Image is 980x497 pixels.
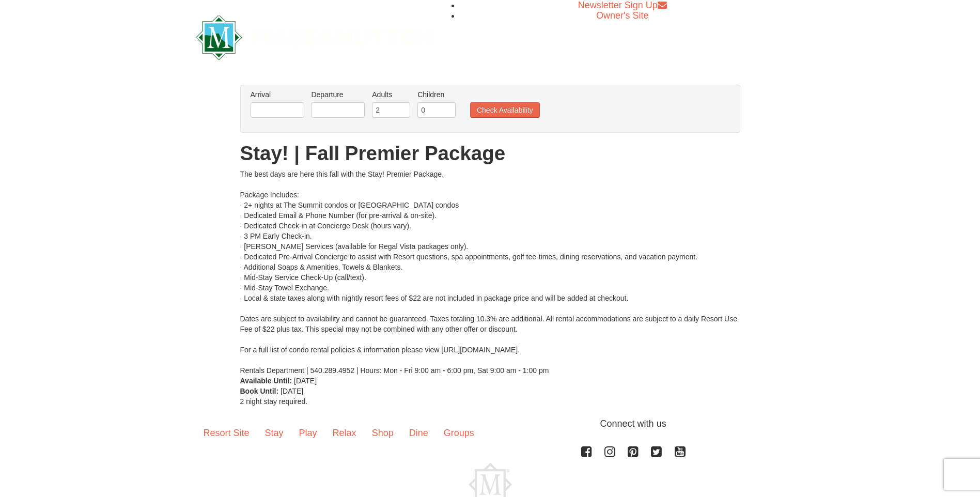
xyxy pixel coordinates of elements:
a: Stay [257,417,291,449]
a: Resort Site [196,417,257,449]
span: [DATE] [281,387,303,395]
span: 2 night stay required. [240,397,308,406]
a: Owner's Site [596,10,648,21]
a: Play [291,417,325,449]
label: Arrival [251,89,304,100]
p: Connect with us [196,417,785,431]
label: Children [417,89,456,100]
h1: Stay! | Fall Premier Package [240,143,740,164]
strong: Book Until: [240,387,279,395]
strong: Available Until: [240,377,292,385]
a: Dine [401,417,436,449]
img: Massanutten Resort Logo [196,15,432,60]
a: Massanutten Resort [196,24,432,48]
a: Groups [436,417,482,449]
a: Shop [364,417,401,449]
label: Departure [311,89,365,100]
a: Relax [325,417,364,449]
label: Adults [372,89,410,100]
div: The best days are here this fall with the Stay! Premier Package. Package Includes: · 2+ nights at... [240,169,740,376]
button: Check Availability [470,102,540,118]
span: [DATE] [294,377,317,385]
